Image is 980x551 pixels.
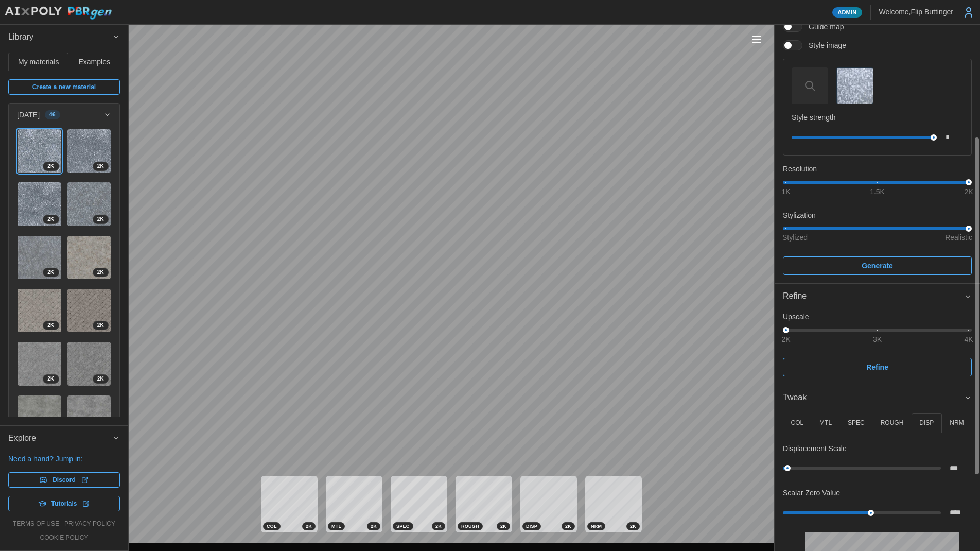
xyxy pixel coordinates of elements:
a: cookie policy [40,533,88,542]
span: Tweak [783,385,964,410]
p: Scalar Zero Value [783,488,840,498]
span: 2 K [500,523,506,530]
span: Style image [802,40,846,50]
img: FQqTIw9GqVUZe1ZHEfbT [67,182,111,226]
img: 8Fj4TiSbVHoFiQF2nAyf [17,342,61,386]
a: Discord [8,472,120,488]
p: Upscale [783,312,972,322]
a: J2N7EqAmOjdPYtVj22Vh2K [17,235,62,280]
span: SPEC [396,523,410,530]
span: Tutorials [51,496,77,511]
a: X2Dfu49eCL1UbAiaLFas2K [17,288,62,333]
img: AIxPoly PBRgen [4,6,112,20]
p: [DATE] [17,110,40,120]
span: 2 K [435,523,442,530]
a: qTBPjlPaMwUhq73lm33P2K [67,341,112,386]
span: DISP [526,523,537,530]
span: 2 K [97,162,104,170]
a: PXEmCsJoEH7ut5WFFaDY2K [17,129,62,174]
span: NRM [591,523,602,530]
img: lrc7dG0DpN7BKJC6YL87 [67,236,111,280]
a: 8Fj4TiSbVHoFiQF2nAyf2K [17,341,62,386]
span: Explore [8,426,112,451]
img: lqvyT8HK52SfWuSEs11X [17,395,61,439]
span: 2 K [97,268,104,277]
p: MTL [819,419,832,427]
span: 2 K [47,215,54,223]
p: Welcome, Flip Buttinger [879,7,953,17]
span: My materials [18,58,59,65]
span: Refine [866,358,888,376]
span: Discord [52,473,76,487]
img: ZI6Ez0h3vXETJZzs1YBU [67,395,111,439]
p: COL [791,419,803,427]
a: privacy policy [64,520,115,528]
p: NRM [950,419,964,427]
p: Stylization [783,210,972,220]
span: Library [8,25,112,50]
img: J2N7EqAmOjdPYtVj22Vh [17,236,61,280]
img: X2Dfu49eCL1UbAiaLFas [17,289,61,333]
img: Style image [837,68,872,104]
p: Displacement Scale [783,443,847,454]
span: Examples [79,58,110,65]
a: lqvyT8HK52SfWuSEs11X4KREF [17,395,62,440]
span: Guide map [802,22,844,32]
button: [DATE]46 [9,104,119,126]
div: Refine [775,309,980,385]
a: RqQi7MAC1wwHBJpk36E82K [67,129,112,174]
p: SPEC [848,419,865,427]
span: 2 K [47,268,54,277]
a: jybmc82Zd2qg7wr8WAdJ2K [17,182,62,227]
div: Refine [783,290,964,303]
img: RqQi7MAC1wwHBJpk36E8 [67,129,111,173]
span: 2 K [97,375,104,383]
img: PXEmCsJoEH7ut5WFFaDY [17,129,61,173]
button: Tweak [775,385,980,410]
p: DISP [919,419,934,427]
a: YmaOtKWhkM00VUMqF7Ya2K [67,288,112,333]
p: Style strength [792,112,963,123]
span: Generate [862,257,893,274]
span: Admin [837,8,856,17]
span: 2 K [97,321,104,330]
a: ZI6Ez0h3vXETJZzs1YBU2K [67,395,112,440]
a: terms of use [13,520,59,528]
button: Refine [783,358,972,376]
span: 2 K [47,375,54,383]
button: Generate [783,256,972,275]
span: 2 K [47,162,54,170]
span: 2 K [565,523,571,530]
p: Need a hand? Jump in: [8,454,120,464]
span: Create a new material [32,80,96,94]
span: 2 K [630,523,636,530]
span: 2 K [371,523,377,530]
p: Resolution [783,164,972,174]
a: Tutorials [8,496,120,511]
img: YmaOtKWhkM00VUMqF7Ya [67,289,111,333]
span: 2 K [47,321,54,330]
button: Refine [775,284,980,309]
span: ROUGH [461,523,479,530]
img: qTBPjlPaMwUhq73lm33P [67,342,111,386]
img: jybmc82Zd2qg7wr8WAdJ [17,182,61,226]
span: 2 K [97,215,104,223]
a: Create a new material [8,79,120,95]
span: MTL [331,523,341,530]
span: COL [267,523,277,530]
a: FQqTIw9GqVUZe1ZHEfbT2K [67,182,112,227]
button: Style image [836,67,873,104]
button: Toggle viewport controls [749,32,764,47]
p: ROUGH [881,419,904,427]
span: 2 K [306,523,312,530]
a: lrc7dG0DpN7BKJC6YL872K [67,235,112,280]
span: 46 [49,111,56,119]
